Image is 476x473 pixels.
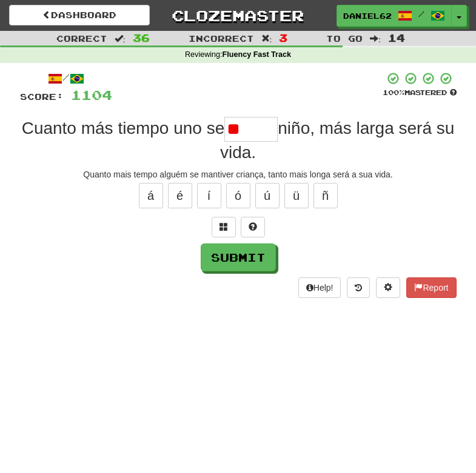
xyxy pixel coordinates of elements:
[223,50,291,59] strong: Fluency Fast Track
[406,277,456,298] button: Report
[212,217,236,237] button: Switch sentence to multiple choice alt+p
[298,277,341,298] button: Help!
[168,5,309,26] a: Clozemaster
[20,91,64,102] span: Score:
[201,243,276,271] button: Submit
[241,217,265,237] button: Single letter hint - you only get 1 per sentence and score half the points! alt+h
[418,10,424,18] span: /
[343,10,392,21] span: Daniel625
[139,183,163,208] button: á
[337,5,452,27] a: Daniel625 /
[189,33,254,44] span: Incorrect
[370,34,381,42] span: :
[347,277,370,298] button: Round history (alt+y)
[388,31,405,44] span: 14
[22,119,225,137] span: Cuanto más tiempo uno se
[56,33,107,44] span: Correct
[226,183,250,208] button: ó
[255,183,280,208] button: ú
[20,168,457,180] div: Quanto mais tempo alguém se mantiver criança, tanto mais longa será a sua vida.
[279,31,287,44] span: 3
[326,33,363,44] span: To go
[383,88,457,98] div: Mastered
[9,5,150,25] a: Dashboard
[133,31,150,44] span: 36
[168,183,192,208] button: é
[220,119,454,161] span: niño, más larga será su vida.
[197,183,221,208] button: í
[383,88,404,96] span: 100 %
[71,87,112,102] span: 1104
[284,183,309,208] button: ü
[20,71,112,87] div: /
[261,34,272,42] span: :
[115,34,126,42] span: :
[313,183,338,208] button: ñ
